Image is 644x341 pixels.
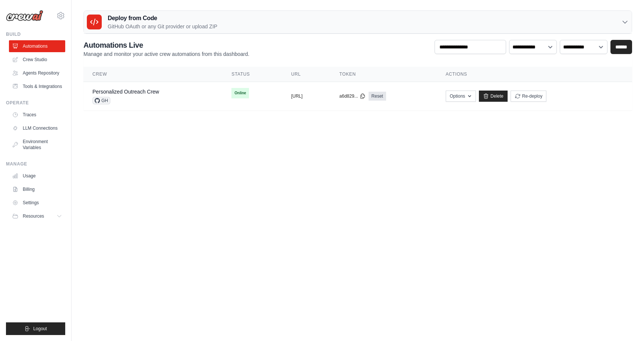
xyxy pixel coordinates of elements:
[83,50,249,58] p: Manage and monitor your active crew automations from this dashboard.
[231,88,249,98] span: Online
[369,92,386,101] a: Reset
[479,91,508,102] a: Delete
[92,97,110,104] span: GH
[9,80,65,92] a: Tools & Integrations
[6,31,65,37] div: Build
[282,67,330,82] th: URL
[9,170,65,182] a: Usage
[9,40,65,52] a: Automations
[340,93,366,99] button: a6d829...
[6,100,65,106] div: Operate
[9,109,65,121] a: Traces
[108,14,217,23] h3: Deploy from Code
[9,54,65,66] a: Crew Studio
[331,67,437,82] th: Token
[83,67,222,82] th: Crew
[9,122,65,134] a: LLM Connections
[9,136,65,154] a: Environment Variables
[33,326,47,332] span: Logout
[9,67,65,79] a: Agents Repository
[6,161,65,167] div: Manage
[9,197,65,209] a: Settings
[9,210,65,222] button: Resources
[6,322,65,335] button: Logout
[92,89,159,95] a: Personalized Outreach Crew
[607,305,644,341] iframe: Chat Widget
[437,67,632,82] th: Actions
[446,91,476,102] button: Options
[83,40,249,50] h2: Automations Live
[6,10,43,21] img: Logo
[23,213,44,219] span: Resources
[222,67,282,82] th: Status
[108,23,217,30] p: GitHub OAuth or any Git provider or upload ZIP
[511,91,547,102] button: Re-deploy
[9,183,65,195] a: Billing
